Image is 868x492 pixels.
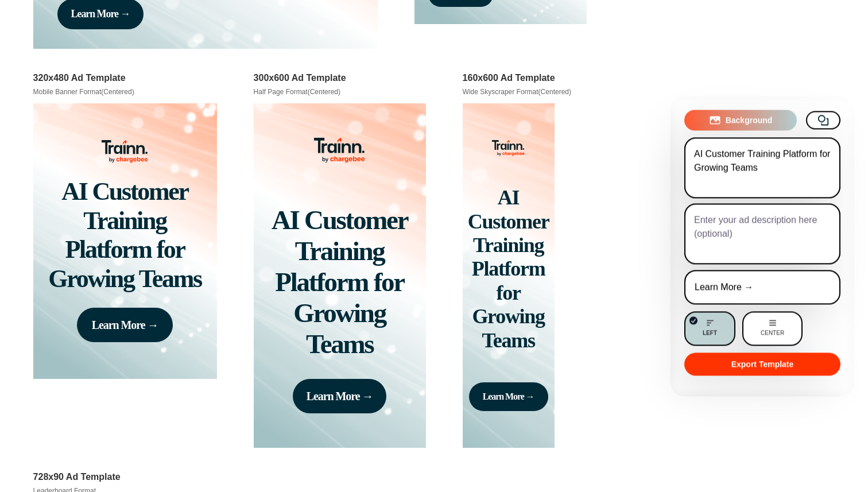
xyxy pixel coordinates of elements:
p: Mobile Banner Format(Centered) [33,87,240,97]
input: Enter your CTA text here... [684,270,840,304]
span: Left [703,327,717,339]
button: Learn More → [77,308,173,342]
p: Wide Skyscraper Format(Centered) [463,87,578,97]
span: Learn More → [71,8,130,20]
p: Half Page Format(Centered) [254,87,449,97]
span: Learn More → [92,319,158,331]
div: AI Customer Training Platform for Growing Teams [467,186,550,352]
img: Chargebee Logo [102,140,149,163]
img: Chargebee Logo [492,140,525,156]
button: Export Template [684,352,840,375]
div: AI Customer Training Platform for Growing Teams [258,204,421,359]
h3: 160x600 Ad Template [463,72,578,84]
span: Center [761,327,784,339]
textarea: AI Customer Training Platform for Growing Teams [684,137,840,198]
iframe: Chat Widget [811,437,868,492]
button: Learn More → [469,382,548,411]
div: AI Customer Training Platform for Growing Teams [44,177,207,293]
button: Learn More → [293,379,387,413]
h3: 320x480 Ad Template [33,72,240,84]
span: Background [726,114,773,126]
span: Learn More → [307,390,373,402]
img: Chargebee Logo [314,138,366,163]
span: Learn More → [483,392,534,401]
h3: 728x90 Ad Template [33,471,474,483]
h3: 300x600 Ad Template [254,72,449,84]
